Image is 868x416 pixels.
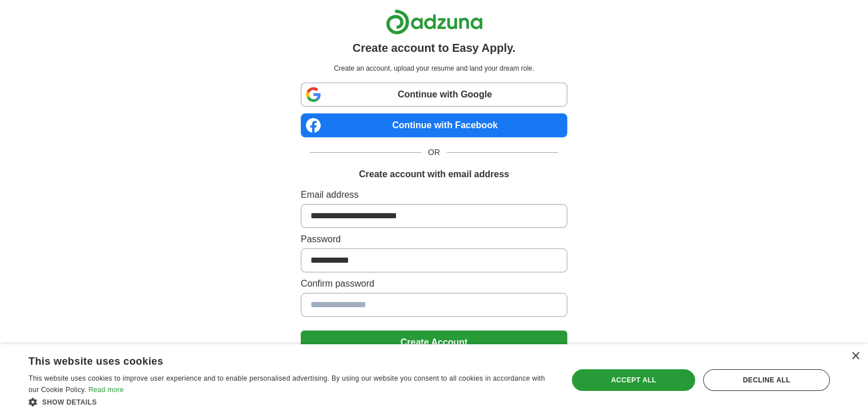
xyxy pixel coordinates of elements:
label: Confirm password [301,277,567,291]
div: Decline all [703,369,830,391]
div: Close [851,352,859,361]
p: Create an account, upload your resume and land your dream role. [303,63,565,74]
div: This website uses cookies [29,351,523,368]
img: Adzuna logo [386,9,483,35]
span: This website uses cookies to improve user experience and to enable personalised advertising. By u... [29,374,545,394]
a: Continue with Facebook [301,113,567,137]
div: Accept all [572,369,695,391]
label: Password [301,233,567,246]
a: Read more, opens a new window [88,386,124,394]
h1: Create account with email address [359,168,509,181]
h1: Create account to Easy Apply. [353,39,516,56]
a: Continue with Google [301,83,567,107]
button: Create Account [301,331,567,354]
span: Show details [42,398,97,406]
div: Show details [29,396,552,407]
span: OR [421,146,447,158]
label: Email address [301,188,567,202]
